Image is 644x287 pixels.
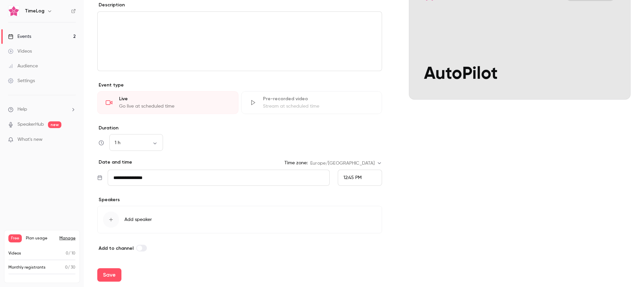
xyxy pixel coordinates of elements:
[284,160,308,166] label: Time zone:
[8,265,46,271] p: Monthly registrants
[97,82,382,89] p: Event type
[97,91,238,114] div: LiveGo live at scheduled time
[48,121,61,128] span: new
[119,96,230,102] div: Live
[108,170,330,186] input: Tue, Feb 17, 2026
[25,8,44,14] h6: TimeLog
[97,206,382,233] button: Add speaker
[8,77,35,84] div: Settings
[109,139,163,146] div: 1 h
[263,103,374,110] div: Stream at scheduled time
[241,91,382,114] div: Pre-recorded videoStream at scheduled time
[17,121,44,128] a: SpeakerHub
[8,106,76,113] li: help-dropdown-opener
[26,236,55,241] span: Plan usage
[97,2,125,8] label: Description
[17,106,27,113] span: Help
[8,63,38,69] div: Audience
[66,250,75,256] p: / 10
[8,33,31,40] div: Events
[338,170,382,186] div: From
[119,103,230,110] div: Go live at scheduled time
[97,125,382,131] label: Duration
[8,250,21,256] p: Videos
[68,137,76,143] iframe: Noticeable Trigger
[8,6,19,16] img: TimeLog
[263,96,374,102] div: Pre-recorded video
[59,236,75,241] a: Manage
[17,136,43,143] span: What's new
[97,268,121,282] button: Save
[65,266,68,270] span: 0
[97,196,382,203] p: Speakers
[310,160,382,167] div: Europe/[GEOGRAPHIC_DATA]
[343,175,362,180] span: 12:45 PM
[97,159,132,166] p: Date and time
[98,12,382,71] div: editor
[66,251,68,255] span: 0
[8,234,22,242] span: Free
[97,11,382,71] section: description
[124,216,152,223] span: Add speaker
[99,245,133,251] span: Add to channel
[8,48,32,55] div: Videos
[65,265,75,271] p: / 30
